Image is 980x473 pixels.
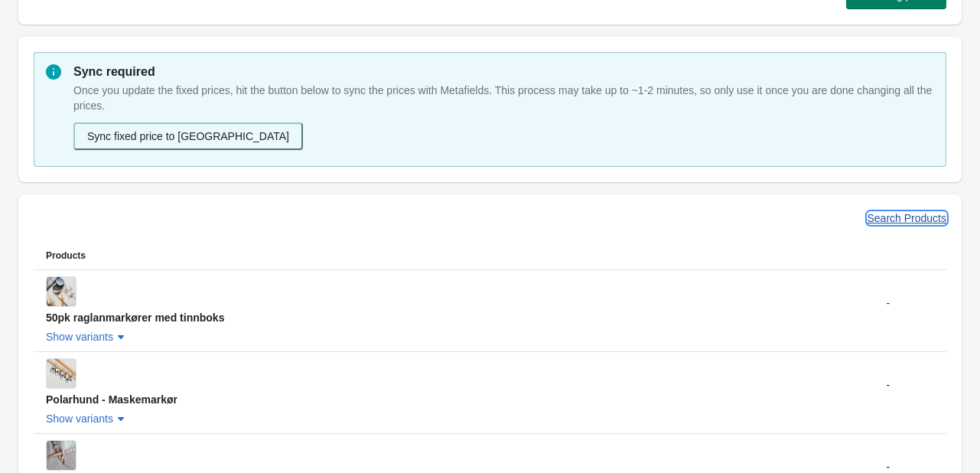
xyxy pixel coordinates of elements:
p: Sync required [73,63,934,81]
img: (SALG) Ballonger - Maskemarkør [47,441,76,470]
img: 50pk raglanmarkører med tinnboks [47,277,76,306]
button: Show variants [40,323,135,351]
button: Sync fixed price to [GEOGRAPHIC_DATA] [73,122,303,150]
span: Products [46,250,86,261]
div: - [887,295,934,311]
button: Show variants [40,405,135,432]
span: Once you update the fixed prices, hit the button below to sync the prices with Metafields. This p... [73,84,932,112]
img: Polarhund - Maskemarkør [47,359,76,388]
button: Search Products [861,204,953,232]
span: Show variants [46,413,113,425]
div: - [887,377,934,393]
span: Show variants [46,331,113,343]
span: Search Products [868,212,947,224]
span: 50pk raglanmarkører med tinnboks [46,312,224,324]
span: Polarhund - Maskemarkør [46,393,177,406]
